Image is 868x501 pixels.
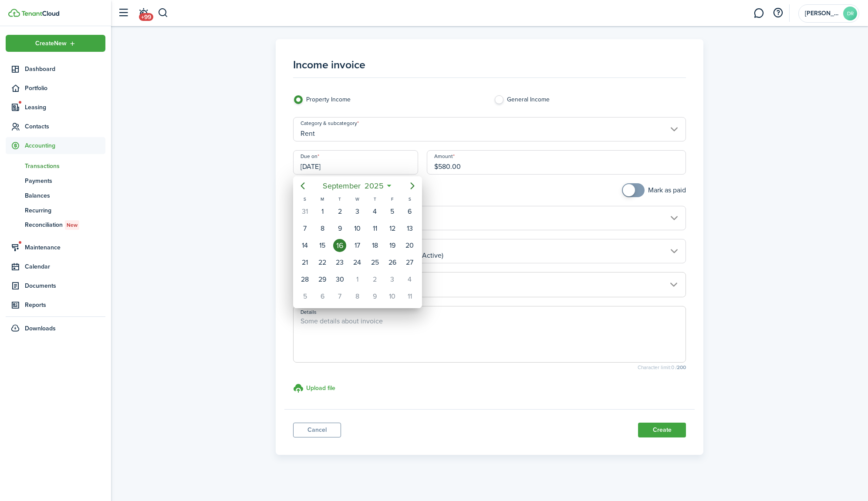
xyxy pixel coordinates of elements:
[298,256,311,269] div: Sunday, September 21, 2025
[351,256,364,269] div: Wednesday, September 24, 2025
[386,222,399,235] div: Friday, September 12, 2025
[298,273,311,286] div: Sunday, September 28, 2025
[294,177,311,195] mbsc-button: Previous page
[403,273,416,286] div: Saturday, October 4, 2025
[403,222,416,235] div: Saturday, September 13, 2025
[368,222,382,235] div: Thursday, September 11, 2025
[316,222,329,235] div: Monday, September 8, 2025
[314,195,331,203] div: M
[351,273,364,286] div: Wednesday, October 1, 2025
[403,239,416,252] div: Saturday, September 20, 2025
[403,256,416,269] div: Saturday, September 27, 2025
[296,195,314,203] div: S
[333,256,346,269] div: Tuesday, September 23, 2025
[386,256,399,269] div: Friday, September 26, 2025
[404,177,421,195] mbsc-button: Next page
[403,290,416,303] div: Saturday, October 11, 2025
[316,239,329,252] div: Monday, September 15, 2025
[401,195,419,203] div: S
[316,273,329,286] div: Monday, September 29, 2025
[386,273,399,286] div: Friday, October 3, 2025
[348,195,366,203] div: W
[333,273,346,286] div: Tuesday, September 30, 2025
[384,195,401,203] div: F
[386,290,399,303] div: Friday, October 10, 2025
[386,239,399,252] div: Friday, September 19, 2025
[386,205,399,218] div: Friday, September 5, 2025
[317,178,389,194] mbsc-button: September2025
[366,195,383,203] div: T
[351,222,364,235] div: Wednesday, September 10, 2025
[316,256,329,269] div: Monday, September 22, 2025
[351,290,364,303] div: Wednesday, October 8, 2025
[368,239,382,252] div: Thursday, September 18, 2025
[368,273,382,286] div: Thursday, October 2, 2025
[368,290,382,303] div: Thursday, October 9, 2025
[351,205,364,218] div: Wednesday, September 3, 2025
[368,205,382,218] div: Thursday, September 4, 2025
[351,239,364,252] div: Wednesday, September 17, 2025
[298,290,311,303] div: Sunday, October 5, 2025
[368,256,382,269] div: Thursday, September 25, 2025
[316,290,329,303] div: Monday, October 6, 2025
[362,178,385,194] span: 2025
[333,222,346,235] div: Tuesday, September 9, 2025
[298,239,311,252] div: Sunday, September 14, 2025
[333,239,346,252] div: Today, Tuesday, September 16, 2025
[333,205,346,218] div: Tuesday, September 2, 2025
[298,205,311,218] div: Sunday, August 31, 2025
[333,290,346,303] div: Tuesday, October 7, 2025
[321,178,362,194] span: September
[298,222,311,235] div: Sunday, September 7, 2025
[403,205,416,218] div: Saturday, September 6, 2025
[331,195,348,203] div: T
[316,205,329,218] div: Monday, September 1, 2025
